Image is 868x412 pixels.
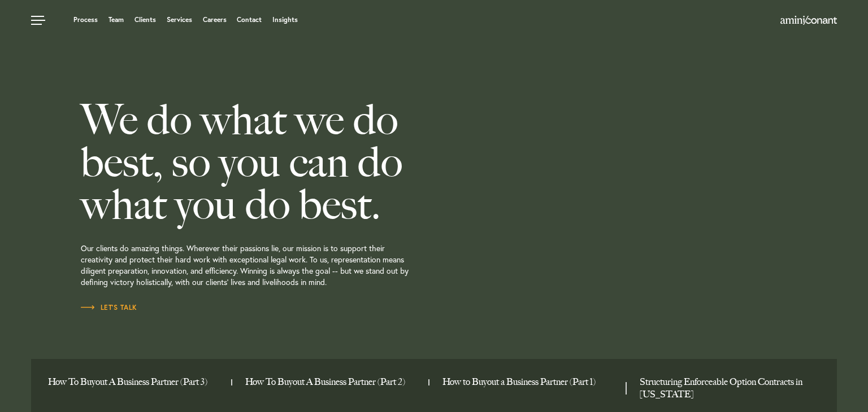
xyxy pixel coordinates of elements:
a: Insights [272,16,298,23]
p: Our clients do amazing things. Wherever their passions lie, our mission is to support their creat... [81,226,498,302]
a: Careers [203,16,227,23]
a: How to Buyout a Business Partner (Part 1) [442,376,617,388]
a: Contact [237,16,262,23]
a: Team [108,16,124,23]
a: Structuring Enforceable Option Contracts in Texas [640,376,814,401]
a: Process [73,16,98,23]
a: Services [167,16,192,23]
a: Clients [134,16,156,23]
a: Let’s Talk [81,302,137,313]
a: How To Buyout A Business Partner (Part 2) [245,376,420,388]
h2: We do what we do best, so you can do what you do best. [81,99,498,226]
img: Amini & Conant [780,16,837,25]
a: How To Buyout A Business Partner (Part 3) [48,376,223,388]
span: Let’s Talk [81,304,137,311]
